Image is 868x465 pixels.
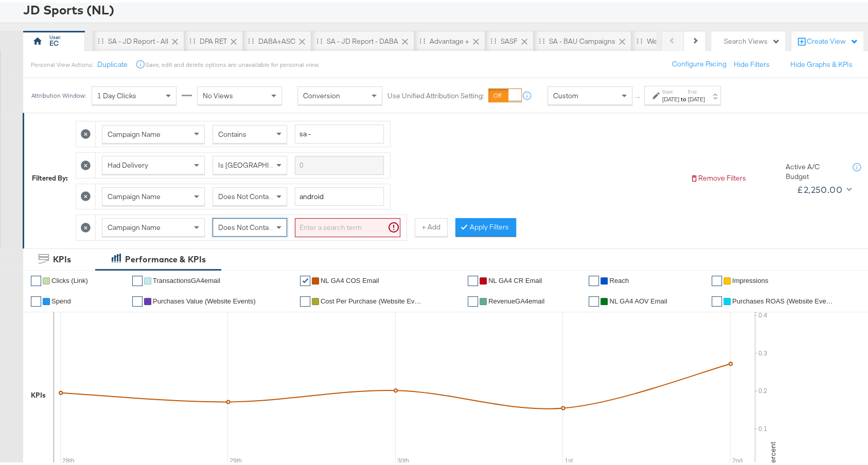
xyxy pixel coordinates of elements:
button: £2,250.00 [793,179,854,195]
a: ✔ [468,273,478,283]
a: ✔ [31,273,41,283]
span: Does Not Contain [218,189,274,199]
span: Reach [609,274,629,282]
span: 1 Day Clicks [97,88,136,98]
button: + Add [415,216,448,234]
div: Web App Test [647,34,690,44]
span: NL GA4 COS Email [321,274,379,282]
a: ✔ [300,294,310,304]
span: Spend [51,295,71,302]
label: Start: [662,86,679,93]
div: Drag to reorder tab [316,35,322,41]
div: Save, edit and delete options are unavailable for personal view. [146,58,319,66]
div: SA - JD Report - DABA [327,34,398,44]
a: ✔ [132,273,143,283]
div: Attribution Window: [31,90,86,97]
div: Personal View Actions: [31,58,93,66]
div: [DATE] [662,93,679,101]
div: SA - JD Report - All [108,34,168,44]
span: Campaign Name [108,220,161,229]
div: Search Views [724,34,780,44]
label: End: [688,86,705,93]
a: ✔ [589,294,599,304]
a: ✔ [468,294,478,304]
div: Drag to reorder tab [539,35,544,41]
a: ✔ [300,273,310,283]
span: Contains [218,127,246,136]
input: Enter a search term [295,185,384,204]
input: Enter a search term [295,122,384,141]
input: Enter a search term [295,216,400,235]
div: KPIs [53,251,71,263]
span: Does Not Contain [218,220,274,229]
a: ✔ [712,294,722,304]
div: DPA RET [200,34,227,44]
div: £2,250.00 [797,180,842,195]
a: ✔ [31,294,41,304]
span: Cost Per Purchase (Website Events) [321,295,423,302]
input: Enter a search term [295,153,384,172]
text: Percent [768,439,777,464]
a: ✔ [132,294,143,304]
div: DABA+ASC [258,34,295,44]
span: Impressions [732,274,768,282]
span: Purchases ROAS (Website Events) [732,295,835,302]
span: Campaign Name [108,189,161,199]
button: Remove Filters [690,171,746,181]
span: Is [GEOGRAPHIC_DATA] [218,158,297,167]
strong: to [679,93,688,100]
button: Duplicate [97,57,128,67]
span: RevenueGA4email [488,295,544,302]
div: Performance & KPIs [125,251,206,263]
div: Drag to reorder tab [636,35,642,41]
div: Filtered By: [32,171,68,181]
span: Purchases Value (Website Events) [153,295,256,302]
div: Drag to reorder tab [490,35,496,41]
div: Active A/C Budget [786,159,842,178]
button: Hide Filters [734,57,770,67]
div: Create View [807,34,858,44]
div: [DATE] [688,93,705,101]
label: Use Unified Attribution Setting: [387,88,484,98]
span: Campaign Name [108,127,161,136]
a: ✔ [589,273,599,283]
div: SASF [501,34,518,44]
span: NL GA4 CR Email [488,274,542,282]
div: Drag to reorder tab [248,35,254,41]
button: Hide Graphs & KPIs [790,57,853,67]
button: Apply Filters [455,216,516,234]
div: Drag to reorder tab [98,35,103,41]
span: Had Delivery [108,158,148,167]
span: Clicks (Link) [51,274,88,282]
div: SA - BAU Campaigns [549,34,615,44]
button: Configure Pacing [665,52,734,71]
span: TransactionsGA4email [153,274,220,282]
div: Drag to reorder tab [419,35,425,41]
div: Drag to reorder tab [189,35,195,41]
span: No Views [203,88,233,98]
span: Custom [553,88,578,98]
div: Advantage + [430,34,469,44]
span: NL GA4 AOV Email [609,295,667,302]
div: EC [49,36,59,46]
a: ✔ [712,273,722,283]
span: ↑ [633,93,643,97]
div: KPIs [31,388,46,398]
span: Conversion [303,88,340,98]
